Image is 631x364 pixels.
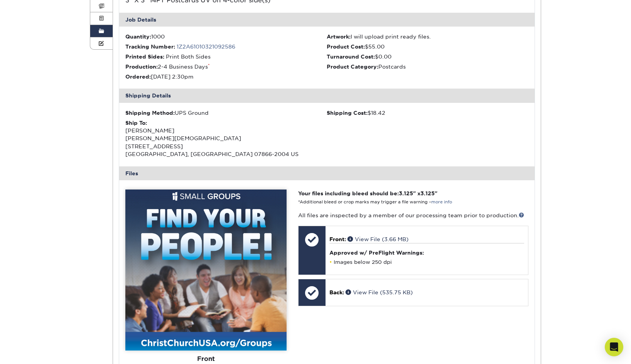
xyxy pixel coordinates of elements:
[329,259,524,265] li: Images below 250 dpi
[125,44,175,50] strong: Tracking Number:
[125,63,327,70] li: 2-4 Business Days
[125,34,151,40] strong: Quantity:
[125,33,327,40] li: 1000
[327,54,375,60] strong: Turnaround Cost:
[420,190,435,196] span: 3.125
[327,109,528,117] div: $18.42
[327,34,351,40] strong: Artwork:
[298,211,528,219] p: All files are inspected by a member of our processing team prior to production.
[166,54,211,60] span: Print Both Sides
[399,190,413,196] span: 3.125
[119,89,535,102] div: Shipping Details
[327,43,528,50] li: $55.00
[125,119,327,158] div: [PERSON_NAME] [PERSON_NAME][DEMOGRAPHIC_DATA] [STREET_ADDRESS] [GEOGRAPHIC_DATA], [GEOGRAPHIC_DAT...
[125,110,175,116] strong: Shipping Method:
[329,236,346,242] span: Front:
[119,13,535,27] div: Job Details
[431,200,452,205] a: more info
[327,63,528,70] li: Postcards
[125,74,151,80] strong: Ordered:
[327,53,528,60] li: $0.00
[346,289,413,295] a: View File (535.75 KB)
[605,338,623,356] div: Open Intercom Messenger
[125,120,147,126] strong: Ship To:
[327,33,528,40] li: I will upload print ready files.
[327,110,368,116] strong: Shipping Cost:
[177,44,235,50] a: 1Z2A61010321092586
[125,54,164,60] strong: Printed Sides:
[298,190,437,196] strong: Your files including bleed should be: " x "
[327,44,365,50] strong: Product Cost:
[125,73,327,81] li: [DATE] 2:30pm
[298,200,452,205] small: *Additional bleed or crop marks may trigger a file warning –
[329,289,344,295] span: Back:
[329,250,524,256] h4: Approved w/ PreFlight Warnings:
[119,166,535,180] div: Files
[348,236,408,242] a: View File (3.66 MB)
[125,109,327,117] div: UPS Ground
[125,64,158,70] strong: Production:
[327,64,378,70] strong: Product Category:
